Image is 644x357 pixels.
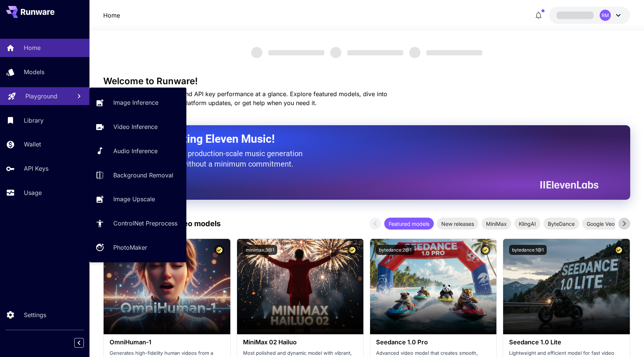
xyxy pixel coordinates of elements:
[24,164,48,173] p: API Keys
[113,243,147,252] p: PhotoMaker
[25,92,57,101] p: Playground
[24,116,44,125] p: Library
[113,219,177,228] p: ControlNet Preprocess
[24,310,46,319] p: Settings
[614,245,624,255] button: Certified Model – Vetted for best performance and includes a commercial license.
[103,11,120,20] nav: breadcrumb
[113,195,155,203] p: Image Upscale
[237,239,363,334] img: alt
[437,220,479,228] span: New releases
[347,245,357,255] button: Certified Model – Vetted for best performance and includes a commercial license.
[89,214,186,233] a: ControlNet Preprocess
[509,245,547,255] button: bytedance:1@1
[384,220,434,228] span: Featured models
[509,339,624,346] h3: Seedance 1.0 Lite
[376,339,490,346] h3: Seedance 1.0 Pro
[104,239,230,334] img: alt
[80,336,89,350] div: Collapse sidebar
[89,142,186,160] a: Audio Inference
[89,118,186,136] a: Video Inference
[243,245,277,255] button: minimax:3@1
[24,140,41,149] p: Wallet
[89,190,186,208] a: Image Upscale
[103,11,120,20] p: Home
[103,90,387,107] span: Check out your usage stats and API key performance at a glance. Explore featured models, dive int...
[543,220,579,228] span: ByteDance
[503,239,629,334] img: alt
[89,166,186,184] a: Background Removal
[122,148,308,169] p: The only way to get production-scale music generation from Eleven Labs without a minimum commitment.
[480,245,490,255] button: Certified Model – Vetted for best performance and includes a commercial license.
[214,245,224,255] button: Certified Model – Vetted for best performance and includes a commercial license.
[113,171,173,180] p: Background Removal
[514,220,540,228] span: KlingAI
[89,94,186,112] a: Image Inference
[370,239,496,334] img: alt
[89,238,186,257] a: PhotoMaker
[582,220,619,228] span: Google Veo
[376,245,414,255] button: bytedance:2@1
[24,188,42,197] p: Usage
[110,339,224,346] h3: OmniHuman‑1
[600,10,611,21] div: RM
[113,146,158,155] p: Audio Inference
[113,98,158,107] p: Image Inference
[243,339,357,346] h3: MiniMax 02 Hailuo
[122,132,593,146] h2: Now Supporting Eleven Music!
[74,338,84,348] button: Collapse sidebar
[482,220,511,228] span: MiniMax
[103,76,630,86] h3: Welcome to Runware!
[113,122,158,131] p: Video Inference
[24,67,44,76] p: Models
[24,43,41,52] p: Home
